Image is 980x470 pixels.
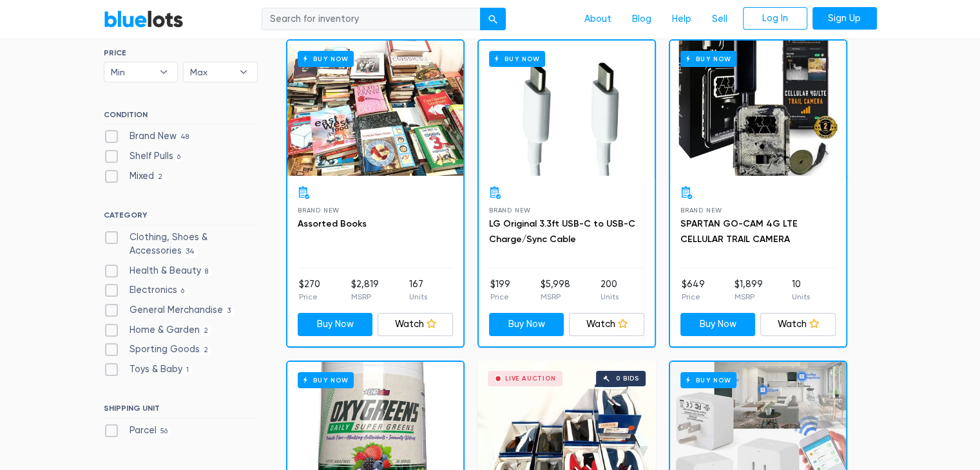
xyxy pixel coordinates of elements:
[104,303,235,317] label: General Merchandise
[287,41,463,176] a: Buy Now
[409,277,427,303] li: 167
[409,291,427,303] p: Units
[298,313,373,336] a: Buy Now
[173,152,185,162] span: 6
[743,7,807,30] a: Log In
[104,10,184,28] a: BlueLots
[682,291,705,303] p: Price
[104,283,189,297] label: Electronics
[104,169,167,183] label: Mixed
[157,426,172,437] span: 56
[616,375,639,382] div: 0 bids
[569,313,644,336] a: Watch
[574,7,622,32] a: About
[104,48,258,57] h6: PRICE
[298,207,340,214] span: Brand New
[230,62,257,82] b: ▾
[351,291,378,303] p: MSRP
[177,287,189,297] span: 6
[104,424,172,438] label: Parcel
[662,7,702,32] a: Help
[104,110,258,124] h6: CONDITION
[682,277,705,303] li: $649
[104,149,185,164] label: Shelf Pulls
[298,51,354,67] h6: Buy Now
[223,306,235,316] span: 3
[479,41,655,176] a: Buy Now
[812,7,877,30] a: Sign Up
[104,211,258,225] h6: CATEGORY
[201,267,213,277] span: 8
[200,326,213,336] span: 2
[111,62,153,82] span: Min
[182,365,193,375] span: 1
[622,7,662,32] a: Blog
[505,375,556,382] div: Live Auction
[541,291,570,303] p: MSRP
[600,291,619,303] p: Units
[680,51,736,67] h6: Buy Now
[489,313,564,336] a: Buy Now
[489,218,635,245] a: LG Original 3.3ft USB-C to USB-C Charge/Sync Cable
[104,362,193,377] label: Toys & Baby
[104,404,258,418] h6: SHIPPING UNIT
[792,277,810,303] li: 10
[600,277,619,303] li: 200
[792,291,810,303] p: Units
[489,51,545,67] h6: Buy Now
[680,218,798,245] a: SPARTAN GO-CAM 4G LTE CELLULAR TRAIL CAMERA
[104,323,213,337] label: Home & Garden
[177,133,193,143] span: 48
[760,313,836,336] a: Watch
[200,346,213,356] span: 2
[734,277,762,303] li: $1,899
[299,277,320,303] li: $270
[670,41,846,176] a: Buy Now
[190,62,233,82] span: Max
[734,291,762,303] p: MSRP
[680,313,756,336] a: Buy Now
[262,8,481,31] input: Search for inventory
[541,277,570,303] li: $5,998
[104,129,193,144] label: Brand New
[104,230,258,258] label: Clothing, Shoes & Accessories
[150,62,177,82] b: ▾
[702,7,738,32] a: Sell
[490,277,510,303] li: $199
[680,207,722,214] span: Brand New
[104,264,213,278] label: Health & Beauty
[298,218,367,229] a: Assorted Books
[378,313,453,336] a: Watch
[680,372,736,388] h6: Buy Now
[104,343,213,357] label: Sporting Goods
[298,372,354,388] h6: Buy Now
[489,207,531,214] span: Brand New
[154,172,167,182] span: 2
[351,277,378,303] li: $2,819
[490,291,510,303] p: Price
[182,247,199,258] span: 34
[299,291,320,303] p: Price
